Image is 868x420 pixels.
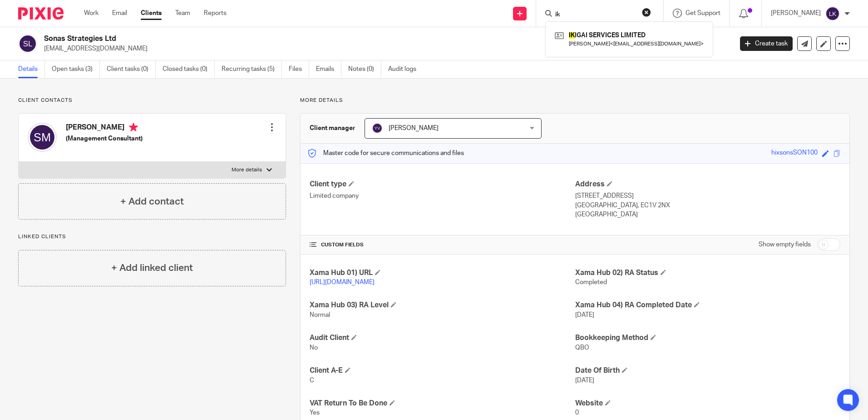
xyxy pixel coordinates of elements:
button: Clear [642,8,651,17]
p: More details [300,97,850,104]
h4: Xama Hub 04) RA Completed Date [575,300,840,310]
h4: Date Of Birth [575,366,840,375]
span: Normal [310,312,330,318]
h4: Audit Client [310,333,575,343]
a: Notes (0) [348,60,381,78]
h4: Address [575,180,840,189]
h4: Client type [310,180,575,189]
label: Show empty fields [759,240,811,249]
img: svg%3E [28,123,57,152]
h4: Website [575,399,840,408]
img: Pixie [18,7,64,20]
h4: VAT Return To Be Done [310,399,575,408]
p: Client contacts [18,97,286,104]
a: Audit logs [388,60,423,78]
a: Open tasks (3) [52,60,100,78]
i: Primary [129,123,138,132]
a: Team [175,9,190,18]
h4: [PERSON_NAME] [66,123,143,134]
p: [GEOGRAPHIC_DATA], EC1V 2NX [575,201,840,210]
a: Clients [141,9,162,18]
span: 0 [575,410,579,416]
h4: Xama Hub 02) RA Status [575,268,840,278]
img: svg%3E [825,6,840,21]
h2: Sonas Strategies Ltd [44,34,590,44]
a: Email [112,9,127,18]
a: Work [84,9,99,18]
span: C [310,377,314,384]
span: [DATE] [575,312,594,318]
a: Client tasks (0) [107,60,156,78]
h3: Client manager [310,124,355,133]
h4: Bookkeeping Method [575,333,840,343]
div: hixsonsSON100 [771,148,818,159]
a: Emails [316,60,341,78]
img: svg%3E [18,34,37,53]
span: Yes [310,410,320,416]
a: Details [18,60,45,78]
a: [URL][DOMAIN_NAME] [310,279,375,285]
span: Completed [575,279,607,285]
p: [GEOGRAPHIC_DATA] [575,210,840,219]
p: Limited company [310,191,575,200]
span: Get Support [686,10,720,16]
p: [PERSON_NAME] [771,9,821,18]
a: Reports [204,9,227,18]
span: QBO [575,345,589,351]
h4: Xama Hub 03) RA Level [310,300,575,310]
span: [DATE] [575,377,594,384]
input: Search [554,11,636,19]
a: Create task [740,36,793,51]
a: Recurring tasks (5) [222,60,282,78]
h4: CUSTOM FIELDS [310,241,575,249]
img: svg%3E [372,123,383,134]
h4: Client A-E [310,366,575,375]
span: [PERSON_NAME] [389,125,439,131]
h4: + Add contact [120,195,184,209]
p: Master code for secure communications and files [307,149,464,158]
h4: Xama Hub 01) URL [310,268,575,278]
span: No [310,345,318,351]
p: [STREET_ADDRESS] [575,191,840,200]
h4: + Add linked client [111,261,193,275]
h5: (Management Consultant) [66,134,143,143]
p: More details [232,166,262,174]
a: Closed tasks (0) [163,60,215,78]
p: [EMAIL_ADDRESS][DOMAIN_NAME] [44,44,726,53]
p: Linked clients [18,233,286,240]
a: Files [289,60,309,78]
